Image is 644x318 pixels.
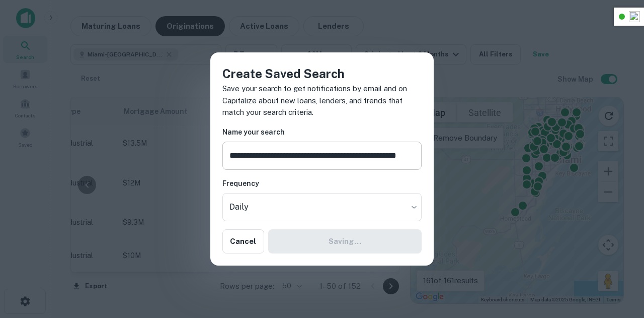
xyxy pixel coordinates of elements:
[594,237,644,286] iframe: Chat Widget
[222,83,422,118] p: Save your search to get notifications by email and on Capitalize about new loans, lenders, and tr...
[222,193,422,221] div: Without label
[222,229,264,253] button: Cancel
[222,178,422,189] h6: Frequency
[222,126,422,138] h6: Name your search
[222,65,422,83] h4: Create Saved Search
